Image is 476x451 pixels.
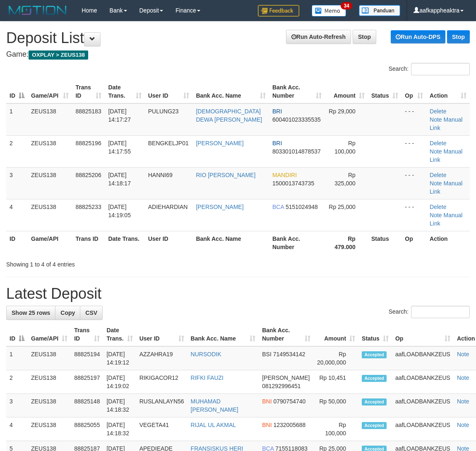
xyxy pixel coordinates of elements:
[273,398,305,405] span: Copy 0790754740 to clipboard
[262,374,310,381] span: [PERSON_NAME]
[191,422,236,428] a: RIJAL UL AKMAL
[28,323,71,346] th: Game/API: activate to sort column ascending
[145,80,193,103] th: User ID: activate to sort column ascending
[314,394,358,417] td: Rp 50,000
[60,309,75,316] span: Copy
[108,140,131,155] span: [DATE] 14:17:55
[430,140,446,146] a: Delete
[392,323,454,346] th: Op: activate to sort column ascending
[426,80,470,103] th: Action: activate to sort column ascending
[392,417,454,441] td: aafLOADBANKZEUS
[358,323,392,346] th: Status: activate to sort column ascending
[148,108,179,115] span: PULUNG23
[136,323,188,346] th: User ID: activate to sort column ascending
[401,103,426,136] td: - - -
[392,370,454,394] td: aafLOADBANKZEUS
[457,374,469,381] a: Note
[28,167,72,199] td: ZEUS138
[457,398,469,405] a: Note
[6,323,28,346] th: ID: activate to sort column descending
[334,140,356,155] span: Rp 100,000
[28,231,72,254] th: Game/API
[430,204,446,210] a: Delete
[262,422,272,428] span: BNI
[108,204,131,218] span: [DATE] 14:19:05
[334,172,356,187] span: Rp 325,000
[196,140,243,146] a: [PERSON_NAME]
[457,351,469,357] a: Note
[314,417,358,441] td: Rp 100,000
[430,108,446,115] a: Delete
[103,394,136,417] td: [DATE] 14:18:32
[392,394,454,417] td: aafLOADBANKZEUS
[71,370,103,394] td: 88825197
[272,148,321,155] span: Copy 803301014878537 to clipboard
[29,50,88,60] span: OXPLAY > ZEUS138
[272,116,321,123] span: Copy 600401023335535 to clipboard
[12,309,50,316] span: Show 25 rows
[6,346,28,370] td: 1
[6,257,192,269] div: Showing 1 to 4 of 4 entries
[314,370,358,394] td: Rp 10,451
[262,398,272,405] span: BNI
[191,398,238,413] a: MUHAMAD [PERSON_NAME]
[71,394,103,417] td: 88825148
[188,323,259,346] th: Bank Acc. Name: activate to sort column ascending
[457,422,469,428] a: Note
[262,351,272,357] span: BSI
[314,346,358,370] td: Rp 20,000,000
[108,108,131,123] span: [DATE] 14:17:27
[6,80,28,103] th: ID: activate to sort column descending
[6,370,28,394] td: 2
[6,50,470,59] h4: Game:
[362,351,387,358] span: Accepted
[75,204,101,210] span: 88825233
[71,417,103,441] td: 88825055
[105,80,144,103] th: Date Trans.: activate to sort column ascending
[286,30,351,44] a: Run Auto-Refresh
[314,323,358,346] th: Amount: activate to sort column ascending
[272,204,284,210] span: BCA
[103,370,136,394] td: [DATE] 14:19:02
[368,231,401,254] th: Status
[430,180,442,187] a: Note
[447,30,470,43] a: Stop
[6,394,28,417] td: 3
[192,231,269,254] th: Bank Acc. Name
[85,309,97,316] span: CSV
[6,4,69,17] img: MOTION_logo.png
[103,323,136,346] th: Date Trans.: activate to sort column ascending
[108,172,131,187] span: [DATE] 14:18:17
[28,417,71,441] td: ZEUS138
[55,306,80,320] a: Copy
[368,80,401,103] th: Status: activate to sort column ascending
[329,204,356,210] span: Rp 25,000
[430,212,462,227] a: Manual Link
[430,148,442,155] a: Note
[401,135,426,167] td: - - -
[273,422,305,428] span: Copy 1232005688 to clipboard
[312,5,346,17] img: Button%20Memo.svg
[192,80,269,103] th: Bank Acc. Name: activate to sort column ascending
[28,346,71,370] td: ZEUS138
[389,306,470,318] label: Search:
[136,346,188,370] td: AZZAHRA19
[6,103,28,136] td: 1
[272,140,282,146] span: BRI
[145,231,193,254] th: User ID
[411,306,470,318] input: Search:
[430,116,442,123] a: Note
[136,394,188,417] td: RUSLANLAYN56
[401,199,426,231] td: - - -
[148,140,189,146] span: BENGKELJP01
[362,422,387,429] span: Accepted
[6,231,28,254] th: ID
[401,80,426,103] th: Op: activate to sort column ascending
[148,172,173,178] span: HANNI69
[325,80,368,103] th: Amount: activate to sort column ascending
[430,148,462,163] a: Manual Link
[148,204,188,210] span: ADIEHARDIAN
[103,346,136,370] td: [DATE] 14:19:12
[191,374,224,381] a: RIFKI FAUZI
[6,167,28,199] td: 3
